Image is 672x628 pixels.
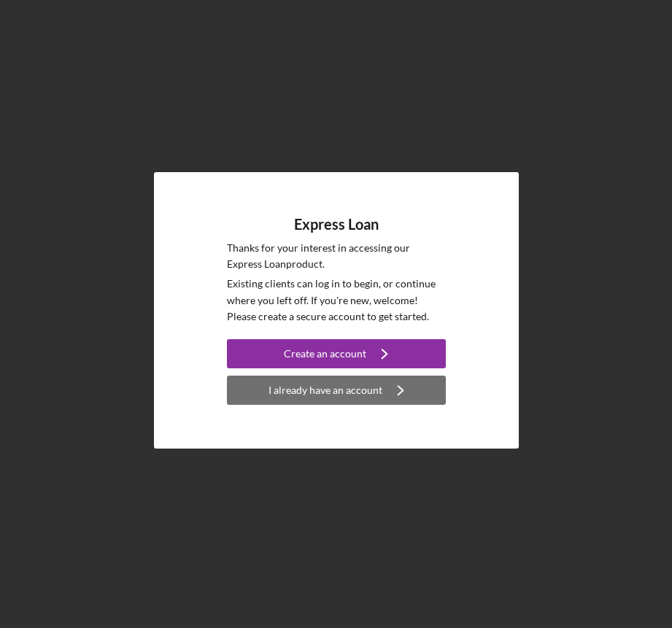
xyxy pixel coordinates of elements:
div: Create an account [284,339,366,368]
button: Create an account [227,339,446,368]
p: Existing clients can log in to begin, or continue where you left off. If you're new, welcome! Ple... [227,276,446,325]
h4: Express Loan [294,216,379,233]
p: Thanks for your interest in accessing our Express Loan product. [227,240,446,273]
div: I already have an account [269,376,382,405]
button: I already have an account [227,376,446,405]
a: Create an account [227,339,446,372]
